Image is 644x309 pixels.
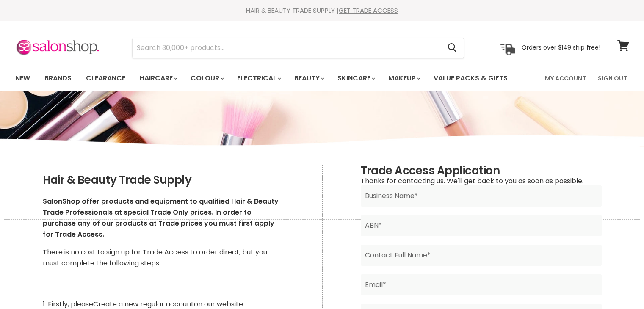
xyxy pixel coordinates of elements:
[593,69,632,87] a: Sign Out
[339,6,398,15] a: GET TRADE ACCESS
[132,38,464,58] form: Product
[382,69,426,87] a: Makeup
[331,69,380,87] a: Skincare
[540,69,591,87] a: My Account
[441,38,464,58] button: Search
[5,6,640,15] div: HAIR & BEAUTY TRADE SUPPLY |
[5,66,640,91] nav: Main
[231,69,286,87] a: Electrical
[522,44,600,51] p: Orders over $149 ship free!
[361,177,602,185] p: Thanks for contacting us. We'll get back to you as soon as possible.
[38,69,78,87] a: Brands
[184,69,229,87] a: Colour
[288,69,329,87] a: Beauty
[133,69,182,87] a: Haircare
[9,69,36,87] a: New
[133,38,441,58] input: Search
[43,196,284,240] p: SalonShop offer products and equipment to qualified Hair & Beauty Trade Professionals at special ...
[361,165,602,177] h2: Trade Access Application
[43,174,284,187] h2: Hair & Beauty Trade Supply
[427,69,514,87] a: Value Packs & Gifts
[80,69,132,87] a: Clearance
[43,247,284,269] p: There is no cost to sign up for Trade Access to order direct, but you must complete the following...
[9,66,527,91] ul: Main menu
